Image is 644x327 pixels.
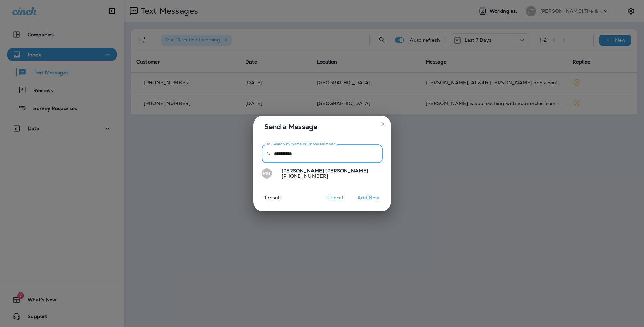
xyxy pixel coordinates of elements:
button: Cancel [323,192,348,203]
p: 1 result [251,195,282,206]
button: MB[PERSON_NAME] [PERSON_NAME][PHONE_NUMBER] [262,166,383,182]
p: [PHONE_NUMBER] [276,173,368,179]
button: close [377,118,388,129]
button: Add New [354,192,383,203]
span: Send a Message [264,121,383,132]
div: MB [262,168,272,179]
span: [PERSON_NAME] [325,167,368,174]
label: To: Search by Name or Phone Number [266,142,335,147]
span: [PERSON_NAME] [282,167,324,174]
